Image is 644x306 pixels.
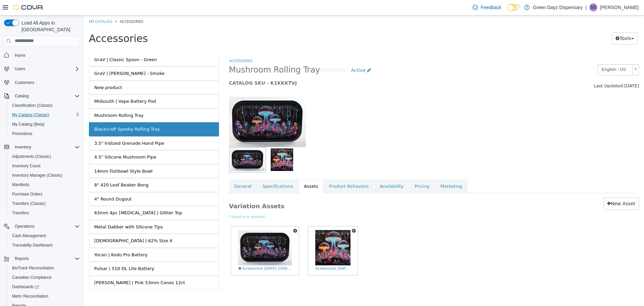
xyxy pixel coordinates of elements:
[12,210,29,216] span: Transfers
[10,41,73,48] div: GraV | Classic Spoon - Green
[10,264,101,271] div: [PERSON_NAME] | Pink 53mm Cones 12ct
[9,232,80,240] span: Cash Management
[12,131,33,136] span: Promotions
[12,51,28,59] a: Home
[507,4,521,11] input: Dark Mode
[514,49,555,60] a: English - US
[10,236,64,243] div: Yocan | Kodo Pro Battery
[12,65,28,73] button: Users
[15,224,35,229] span: Operations
[12,243,52,248] span: Traceabilty Dashboard
[9,273,54,281] a: Canadian Compliance
[12,265,54,271] span: BioTrack Reconciliation
[154,251,208,256] span: Screenshot [DATE] 150051.png
[12,79,37,87] a: Customers
[12,143,34,151] button: Inventory
[9,101,80,110] span: Classification (Classic)
[9,152,54,161] a: Adjustments (Classic)
[510,68,540,73] span: Last Updated:
[7,161,83,171] button: Inventory Count
[7,292,83,301] button: Metrc Reconciliation
[12,182,29,187] span: Manifests
[1,91,83,101] button: Catalog
[15,53,25,58] span: Home
[12,122,45,127] span: My Catalog (Beta)
[600,3,639,11] p: [PERSON_NAME]
[231,215,267,250] img: Screenshot 2025-08-22 150102.png
[9,171,80,179] span: Inventory Manager (Classic)
[10,208,79,215] div: Metal Dabber with Silicone Tips
[10,55,81,61] div: GraV | [PERSON_NAME] - Smoke
[533,3,583,11] p: Green Dayz Dispensary
[9,190,80,198] span: Purchase Orders
[507,11,507,11] span: Dark Mode
[9,181,32,189] a: Manifests
[9,162,80,170] span: Inventory Count
[585,3,587,11] p: |
[9,292,80,300] span: Metrc Reconciliation
[9,232,49,240] a: Cash Management
[12,103,53,108] span: Classification (Classic)
[9,273,80,281] span: Canadian Compliance
[9,111,80,119] span: My Catalog (Classic)
[9,292,51,300] a: Metrc Reconciliation
[267,52,281,57] span: Active
[9,162,43,170] a: Inventory Count
[9,101,55,110] a: Classification (Classic)
[215,164,239,178] a: Assets
[589,3,597,11] div: Scott Swanner
[154,215,208,250] img: Screenshot 2025-08-22 150051.png
[5,17,64,29] span: Accessories
[10,180,48,187] div: 4" Round Dugout
[9,200,80,208] span: Transfers (Classic)
[12,284,39,290] span: Dashboards
[290,164,325,178] a: Availability
[10,194,98,201] div: 63mm 4pc [MEDICAL_DATA] | Glitter Top
[7,101,83,110] button: Classification (Classic)
[10,138,72,145] div: 4.5" Silicone Mushroom Pipe
[7,171,83,180] button: Inventory Manager (Classic)
[10,166,65,173] div: 8" 420 Leaf Beaker Bong
[591,3,596,11] span: SS
[12,112,49,118] span: My Catalog (Classic)
[145,164,173,178] a: General
[19,19,80,33] span: Load All Apps in [GEOGRAPHIC_DATA]
[12,51,80,59] span: Home
[15,66,25,72] span: Users
[15,93,29,99] span: Catalog
[12,65,80,73] span: Users
[1,142,83,152] button: Inventory
[10,125,80,131] div: 3.5" Iridized Grenade Hand Pipe
[7,110,83,120] button: My Catalog (Classic)
[145,43,169,48] a: Accessories
[224,211,274,260] a: Screenshot 2025-08-22 150102.pngScreenshot [DATE] 150102.png
[9,264,80,272] span: BioTrack Reconciliation
[15,144,31,150] span: Inventory
[236,52,263,57] small: [Variation]
[9,283,80,291] span: Dashboards
[9,181,80,189] span: Manifests
[7,263,83,273] button: BioTrack Reconciliation
[145,64,450,71] h5: CATALOG SKU - K1KKKTVJ
[12,294,48,299] span: Metrc Reconciliation
[9,120,47,128] a: My Catalog (Beta)
[7,189,83,199] button: Purchase Orders
[145,81,222,132] img: 150
[540,68,555,73] span: [DATE]
[12,163,41,169] span: Inventory Count
[520,182,555,194] a: New Asset
[13,4,44,11] img: Cova
[1,222,83,231] button: Operations
[12,92,31,100] button: Catalog
[9,264,57,272] a: BioTrack Reconciliation
[9,209,80,217] span: Transfers
[12,201,46,206] span: Transfers (Classic)
[1,254,83,263] button: Reports
[12,173,62,178] span: Inventory Manager (Classic)
[12,154,51,159] span: Adjustments (Classic)
[481,4,501,11] span: Feedback
[514,49,546,59] span: English - US
[9,111,52,119] a: My Catalog (Classic)
[7,120,83,129] button: My Catalog (Beta)
[7,273,83,282] button: Canadian Compliance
